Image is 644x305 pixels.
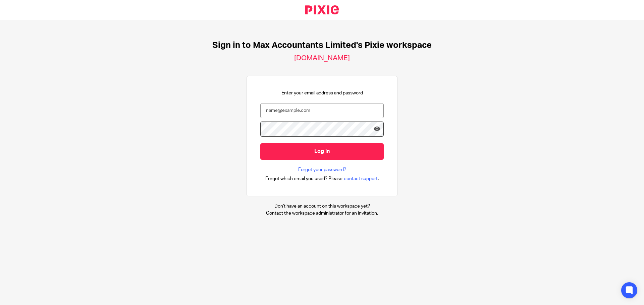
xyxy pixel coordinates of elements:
h2: [DOMAIN_NAME] [294,54,350,63]
input: Log in [260,143,384,160]
span: Forgot which email you used? Please [265,175,342,182]
div: . [265,175,379,182]
p: Contact the workspace administrator for an invitation. [266,210,378,217]
p: Enter your email address and password [281,90,363,96]
a: Forgot your password? [298,166,346,173]
h1: Sign in to Max Accountants Limited's Pixie workspace [212,40,432,51]
input: name@example.com [260,103,384,118]
p: Don't have an account on this workspace yet? [266,203,378,210]
span: contact support [344,175,378,182]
